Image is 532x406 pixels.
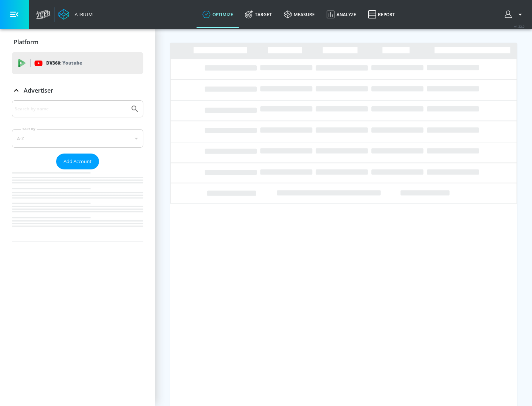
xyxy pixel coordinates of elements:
label: Sort By [21,127,37,131]
div: Platform [12,32,143,52]
p: Platform [14,38,38,46]
p: DV360: [46,59,82,67]
span: Add Account [64,157,92,166]
p: Advertiser [24,86,53,94]
div: Advertiser [12,100,143,241]
div: Atrium [72,11,93,18]
div: Advertiser [12,80,143,101]
div: A-Z [12,129,143,148]
button: Add Account [56,154,99,169]
a: optimize [197,1,239,28]
a: Target [239,1,278,28]
a: Analyze [321,1,362,28]
input: Search by name [15,104,127,114]
a: Atrium [58,9,93,20]
a: measure [278,1,321,28]
p: Youtube [62,59,82,67]
div: DV360: Youtube [12,52,143,74]
a: Report [362,1,401,28]
nav: list of Advertiser [12,169,143,241]
span: v 4.32.0 [514,24,525,28]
